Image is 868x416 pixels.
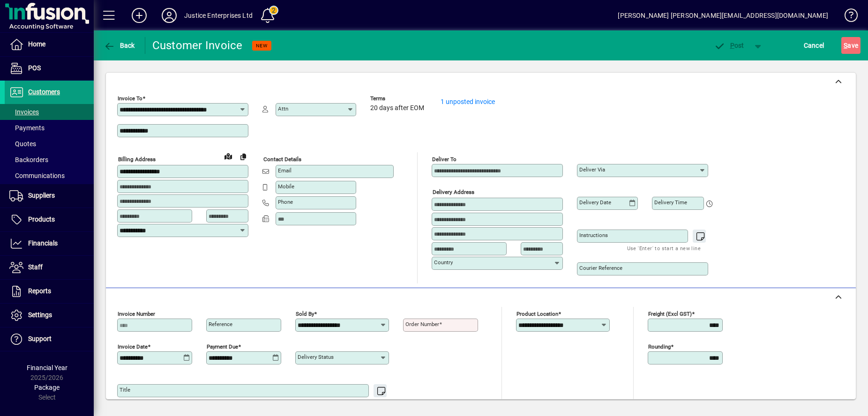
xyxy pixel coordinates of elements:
mat-label: Invoice date [118,343,148,350]
span: Support [28,335,52,342]
mat-label: Deliver To [432,156,456,163]
a: Knowledge Base [838,2,856,32]
mat-hint: Use 'Enter' to start a new line [308,397,382,408]
mat-label: Instructions [579,232,608,238]
span: Communications [9,172,65,179]
a: Staff [5,256,94,279]
span: Suppliers [28,192,55,199]
span: NEW [256,43,268,49]
a: View on map [221,149,236,163]
span: Settings [28,311,52,319]
a: Backorders [5,152,94,168]
button: Back [101,37,137,54]
mat-label: Delivery status [298,354,334,360]
span: Invoices [9,108,39,116]
mat-label: Phone [278,199,293,205]
mat-label: Reference [209,321,232,327]
mat-label: Delivery time [654,199,687,206]
a: POS [5,57,94,80]
a: Home [5,33,94,56]
span: Staff [28,263,43,271]
span: ave [844,38,858,53]
mat-label: Mobile [278,183,294,190]
a: Products [5,208,94,231]
span: Home [28,40,45,48]
button: Profile [154,7,184,24]
button: Add [124,7,154,24]
a: 1 unposted invoice [441,98,495,105]
mat-label: Sold by [296,311,314,317]
span: ost [714,42,744,49]
mat-label: Email [278,167,292,174]
a: Reports [5,280,94,303]
mat-label: Payment due [207,343,238,350]
mat-label: Order number [405,321,439,327]
a: Support [5,327,94,351]
mat-label: Invoice number [118,311,155,317]
div: Justice Enterprises Ltd [184,8,253,23]
mat-label: Country [434,259,453,266]
mat-label: Rounding [648,343,671,350]
mat-hint: Use 'Enter' to start a new line [627,243,701,253]
a: Settings [5,304,94,327]
span: Financial Year [27,364,67,371]
a: Invoices [5,104,94,120]
span: Cancel [804,38,824,53]
button: Post [709,37,749,54]
span: P [730,42,734,49]
span: POS [28,64,41,72]
button: Copy to Delivery address [236,149,251,164]
mat-label: Delivery date [579,199,611,206]
button: Save [841,37,861,54]
a: Quotes [5,136,94,152]
mat-label: Courier Reference [579,265,622,271]
span: Reports [28,287,51,295]
button: Cancel [801,37,827,54]
a: Payments [5,120,94,136]
app-page-header-button: Back [94,37,145,54]
div: Customer Invoice [152,38,243,53]
mat-label: Title [120,386,130,393]
span: Financials [28,239,58,247]
span: Terms [370,96,427,102]
a: Financials [5,232,94,255]
span: Quotes [9,140,36,148]
span: Payments [9,124,45,132]
mat-label: Attn [278,105,288,112]
span: Customers [28,88,60,96]
span: Products [28,215,55,223]
span: 20 days after EOM [370,104,424,112]
a: Communications [5,168,94,184]
div: [PERSON_NAME] [PERSON_NAME][EMAIL_ADDRESS][DOMAIN_NAME] [618,8,828,23]
mat-label: Deliver via [579,166,605,173]
a: Suppliers [5,184,94,208]
mat-label: Invoice To [118,95,142,102]
mat-label: Freight (excl GST) [648,311,692,317]
span: Backorders [9,156,48,163]
span: S [844,42,847,49]
mat-label: Product location [516,311,558,317]
span: Back [104,42,135,49]
span: Package [34,384,60,391]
